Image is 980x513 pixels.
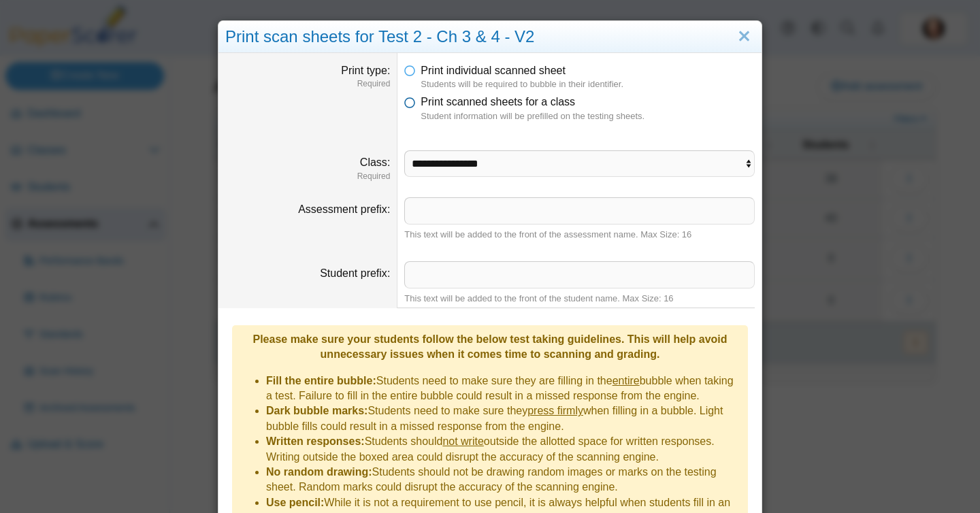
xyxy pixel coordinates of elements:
[360,156,390,168] label: Class
[421,110,755,122] dfn: Student information will be prefilled on the testing sheets.
[266,403,741,434] li: Students need to make sure they when filling in a bubble. Light bubble fills could result in a mi...
[442,435,483,447] u: not write
[266,497,324,508] b: Use pencil:
[266,466,372,478] b: No random drawing:
[421,78,755,90] dfn: Students will be required to bubble in their identifier.
[252,333,727,360] b: Please make sure your students follow the below test taking guidelines. This will help avoid unne...
[225,171,390,182] dfn: Required
[266,374,741,404] li: Students need to make sure they are filling in the bubble when taking a test. Failure to fill in ...
[734,25,755,48] a: Close
[218,21,762,53] div: Print scan sheets for Test 2 - Ch 3 & 4 - V2
[266,405,367,416] b: Dark bubble marks:
[612,375,640,386] u: entire
[421,96,575,107] span: Print scanned sheets for a class
[527,405,583,416] u: press firmly
[421,65,566,76] span: Print individual scanned sheet
[404,293,755,305] div: This text will be added to the front of the student name. Max Size: 16
[341,65,390,76] label: Print type
[404,229,755,241] div: This text will be added to the front of the assessment name. Max Size: 16
[266,465,741,495] li: Students should not be drawing random images or marks on the testing sheet. Random marks could di...
[298,203,390,215] label: Assessment prefix
[320,267,390,279] label: Student prefix
[266,435,365,447] b: Written responses:
[266,434,741,465] li: Students should outside the allotted space for written responses. Writing outside the boxed area ...
[266,375,376,386] b: Fill the entire bubble:
[225,78,390,90] dfn: Required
